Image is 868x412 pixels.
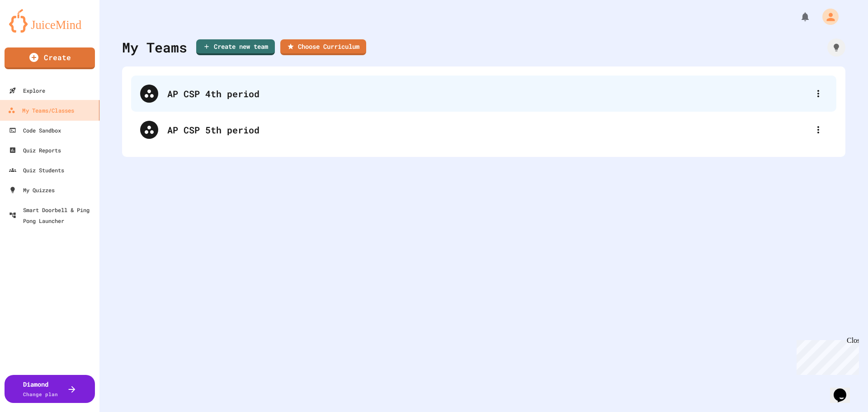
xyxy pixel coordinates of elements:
[131,112,836,148] div: AP CSP 5th period
[23,391,58,398] span: Change plan
[23,379,58,398] div: Diamond
[4,4,62,57] div: Chat with us now!Close
[196,39,275,55] a: Create new team
[122,37,187,57] div: My Teams
[131,76,836,112] div: AP CSP 4th period
[9,165,64,175] div: Quiz Students
[9,9,90,33] img: logo-orange.svg
[813,6,841,27] div: My Account
[9,85,45,96] div: Explore
[5,375,95,403] button: DiamondChange plan
[167,123,809,137] div: AP CSP 5th period
[9,125,61,136] div: Code Sandbox
[167,87,809,100] div: AP CSP 4th period
[8,105,74,116] div: My Teams/Classes
[793,336,859,375] iframe: chat widget
[280,39,366,55] a: Choose Curriculum
[827,38,845,57] div: How it works
[783,9,813,24] div: My Notifications
[9,204,96,226] div: Smart Doorbell & Ping Pong Launcher
[9,145,61,156] div: Quiz Reports
[9,185,55,195] div: My Quizzes
[5,47,95,69] a: Create
[830,376,859,403] iframe: chat widget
